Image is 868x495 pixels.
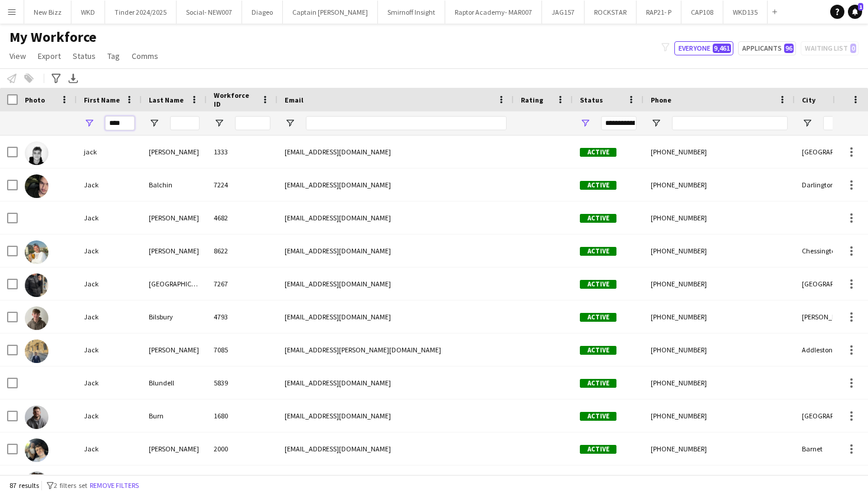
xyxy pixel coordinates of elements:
div: 1333 [207,136,278,168]
div: Jack [77,169,142,201]
span: Active [580,247,616,256]
div: 4682 [207,202,278,234]
button: Open Filter Menu [214,118,224,128]
div: [PERSON_NAME] [142,433,207,465]
img: jack anderson [25,141,48,165]
input: City Filter Input [823,116,859,130]
div: 2000 [207,433,278,465]
button: Raptor Academy- MAR007 [445,1,542,24]
div: [PHONE_NUMBER] [644,301,795,333]
img: Jack Belcher [25,240,48,264]
span: Status [580,95,603,104]
div: [EMAIL_ADDRESS][DOMAIN_NAME] [278,367,514,399]
div: [PERSON_NAME] [142,202,207,234]
button: Open Filter Menu [580,118,590,128]
app-action-btn: Advanced filters [49,71,63,85]
span: Active [580,214,616,223]
img: Jack Byron [25,438,48,462]
div: Barnet [795,433,866,465]
a: Export [33,48,66,64]
div: Chessington [795,235,866,267]
span: 96 [784,44,794,53]
button: New Bizz [24,1,71,24]
div: Addlestone [795,334,866,366]
div: Jack [77,433,142,465]
span: Rating [521,95,543,104]
a: View [5,48,31,64]
button: Open Filter Menu [285,118,295,128]
button: Open Filter Menu [802,118,812,128]
span: View [9,51,26,61]
button: Open Filter Menu [84,118,94,128]
div: [EMAIL_ADDRESS][DOMAIN_NAME] [278,202,514,234]
div: [GEOGRAPHIC_DATA] [142,268,207,300]
span: Active [580,379,616,388]
input: Last Name Filter Input [170,116,200,130]
span: Email [285,95,304,104]
button: Open Filter Menu [651,118,661,128]
img: Jack Christou [25,471,48,495]
button: WKD135 [723,1,768,24]
button: Smirnoff Insight [378,1,445,24]
button: Captain [PERSON_NAME] [283,1,378,24]
div: [PERSON_NAME] [142,136,207,168]
div: [EMAIL_ADDRESS][DOMAIN_NAME] [278,268,514,300]
div: [PHONE_NUMBER] [644,334,795,366]
div: [PHONE_NUMBER] [644,169,795,201]
a: Tag [103,48,125,64]
span: 1 [858,3,863,11]
div: 4793 [207,301,278,333]
span: Tag [107,51,120,61]
img: Jack Balchin [25,174,48,198]
span: Comms [132,51,158,61]
input: Email Filter Input [306,116,507,130]
input: First Name Filter Input [105,116,135,130]
button: Social- NEW007 [177,1,242,24]
span: City [802,95,815,104]
div: 7085 [207,334,278,366]
div: 8622 [207,235,278,267]
span: Status [73,51,96,61]
button: Open Filter Menu [149,118,159,128]
span: Active [580,445,616,454]
img: Jack Bilsborough [25,273,48,297]
div: jack [77,136,142,168]
div: [PHONE_NUMBER] [644,367,795,399]
span: Active [580,313,616,322]
div: 7224 [207,169,278,201]
div: [EMAIL_ADDRESS][DOMAIN_NAME] [278,400,514,432]
span: 2 filters set [54,481,87,490]
div: [GEOGRAPHIC_DATA] [795,268,866,300]
img: Jack Bleazard [25,339,48,363]
span: Active [580,181,616,190]
div: Jack [77,400,142,432]
button: CAP108 [681,1,723,24]
div: 1680 [207,400,278,432]
div: Darlington [795,169,866,201]
div: [EMAIL_ADDRESS][DOMAIN_NAME] [278,136,514,168]
span: Active [580,280,616,289]
span: 9,461 [713,44,731,53]
span: Photo [25,95,45,104]
button: Diageo [242,1,283,24]
div: [PHONE_NUMBER] [644,136,795,168]
button: WKD [71,1,105,24]
span: Last Name [149,95,184,104]
div: Blundell [142,367,207,399]
span: First Name [84,95,120,104]
div: [PHONE_NUMBER] [644,268,795,300]
a: Status [68,48,100,64]
div: [GEOGRAPHIC_DATA] [795,136,866,168]
input: Workforce ID Filter Input [235,116,270,130]
div: [GEOGRAPHIC_DATA] [795,400,866,432]
div: [PHONE_NUMBER] [644,202,795,234]
div: [EMAIL_ADDRESS][PERSON_NAME][DOMAIN_NAME] [278,334,514,366]
div: Jack [77,235,142,267]
div: Jack [77,301,142,333]
button: Remove filters [87,479,141,492]
div: Bilsbury [142,301,207,333]
button: Tinder 2024/2025 [105,1,177,24]
div: Jack [77,268,142,300]
span: Export [38,51,61,61]
div: [EMAIL_ADDRESS][DOMAIN_NAME] [278,235,514,267]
